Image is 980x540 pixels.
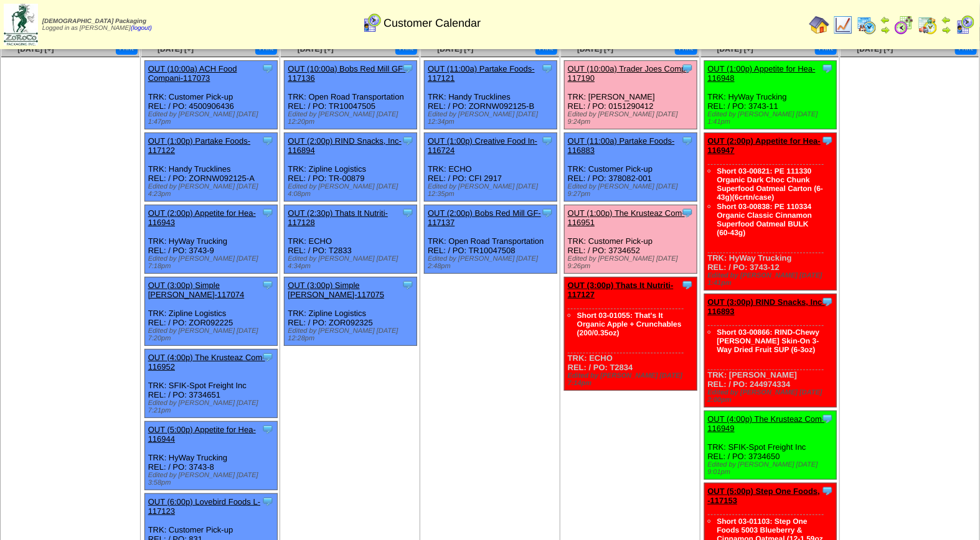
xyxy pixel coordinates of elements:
div: TRK: HyWay Trucking REL: / PO: 3743-9 [144,205,277,274]
a: OUT (4:00p) The Krusteaz Com-116949 [708,414,825,433]
img: Tooltip [681,279,694,291]
img: arrowright.gif [941,25,951,35]
div: Edited by [PERSON_NAME] [DATE] 1:41pm [708,111,837,126]
a: OUT (3:00p) Simple [PERSON_NAME]-117075 [288,281,384,299]
a: OUT (6:00p) Lovebird Foods L-117123 [148,497,260,516]
img: Tooltip [541,62,554,75]
div: Edited by [PERSON_NAME] [DATE] 9:01pm [708,461,837,476]
a: OUT (2:30p) Thats It Nutriti-117128 [288,208,388,227]
img: calendarcustomer.gif [955,15,975,35]
div: Edited by [PERSON_NAME] [DATE] 7:21pm [148,399,277,414]
div: Edited by [PERSON_NAME] [DATE] 2:00pm [708,389,837,404]
img: Tooltip [681,207,694,219]
div: TRK: ECHO REL: / PO: T2834 [564,277,697,391]
img: Tooltip [261,279,274,291]
div: Edited by [PERSON_NAME] [DATE] 9:24pm [568,111,697,126]
div: TRK: Open Road Transportation REL: / PO: TR10047508 [425,205,557,274]
img: Tooltip [821,296,834,308]
div: TRK: SFIK-Spot Freight Inc REL: / PO: 3734650 [704,411,837,480]
div: Edited by [PERSON_NAME] [DATE] 7:20pm [148,327,277,342]
div: Edited by [PERSON_NAME] [DATE] 9:26pm [568,255,697,270]
img: Tooltip [541,134,554,147]
img: Tooltip [261,351,274,363]
a: OUT (2:00p) Bobs Red Mill GF-117137 [428,208,541,227]
div: Edited by [PERSON_NAME] [DATE] 12:35pm [428,183,557,198]
a: OUT (10:00a) Trader Joes Comp-117190 [568,64,689,83]
img: Tooltip [402,207,414,219]
div: TRK: HyWay Trucking REL: / PO: 3743-8 [144,422,277,490]
img: calendarcustomer.gif [362,13,382,33]
a: OUT (3:00p) RIND Snacks, Inc-116893 [708,297,826,316]
img: Tooltip [261,495,274,508]
div: TRK: Handy Trucklines REL: / PO: ZORNW092125-B [425,61,557,129]
img: Tooltip [402,62,414,75]
img: Tooltip [541,207,554,219]
a: Short 03-00838: PE 110334 Organic Classic Cinnamon Superfood Oatmeal BULK (60-43g) [717,202,813,237]
img: Tooltip [261,207,274,219]
img: Tooltip [402,279,414,291]
img: Tooltip [681,62,694,75]
a: OUT (1:00p) The Krusteaz Com-116951 [568,208,685,227]
a: OUT (2:00p) RIND Snacks, Inc-116894 [288,136,402,155]
div: Edited by [PERSON_NAME] [DATE] 12:20pm [288,111,417,126]
a: OUT (5:00p) Step One Foods, -117153 [708,486,821,505]
img: Tooltip [821,62,834,75]
img: line_graph.gif [833,15,853,35]
img: Tooltip [261,423,274,435]
div: TRK: ECHO REL: / PO: T2833 [285,205,417,274]
img: calendarprod.gif [857,15,877,35]
div: TRK: ECHO REL: / PO: CFI 2917 [425,133,557,202]
img: Tooltip [261,134,274,147]
a: Short 03-01055: That's It Organic Apple + Crunchables (200/0.35oz) [577,311,682,337]
div: TRK: Open Road Transportation REL: / PO: TR10047505 [285,61,417,129]
a: OUT (2:00p) Appetite for Hea-116943 [148,208,256,227]
span: Logged in as [PERSON_NAME] [42,18,152,32]
div: TRK: Zipline Logistics REL: / PO: TR-00879 [285,133,417,202]
img: Tooltip [821,412,834,425]
div: TRK: [PERSON_NAME] REL: / PO: 244974334 [704,294,837,407]
a: OUT (3:00p) Thats It Nutriti-117127 [568,281,674,299]
img: arrowleft.gif [880,15,890,25]
div: Edited by [PERSON_NAME] [DATE] 2:48pm [428,255,557,270]
a: OUT (1:00p) Creative Food In-116724 [428,136,537,155]
a: (logout) [131,25,152,32]
div: TRK: HyWay Trucking REL: / PO: 3743-12 [704,133,837,291]
div: Edited by [PERSON_NAME] [DATE] 4:23pm [148,183,277,198]
img: Tooltip [261,62,274,75]
span: Customer Calendar [384,17,481,30]
div: TRK: Customer Pick-up REL: / PO: 3734652 [564,205,697,274]
span: [DEMOGRAPHIC_DATA] Packaging [42,18,146,25]
div: TRK: Customer Pick-up REL: / PO: 4500906436 [144,61,277,129]
a: Short 03-00866: RIND-Chewy [PERSON_NAME] Skin-On 3-Way Dried Fruit SUP (6-3oz) [717,328,820,354]
div: Edited by [PERSON_NAME] [DATE] 4:08pm [288,183,417,198]
div: Edited by [PERSON_NAME] [DATE] 7:18pm [148,255,277,270]
img: Tooltip [821,134,834,147]
a: OUT (1:00p) Partake Foods-117122 [148,136,251,155]
a: OUT (4:00p) The Krusteaz Com-116952 [148,353,265,371]
img: home.gif [809,15,829,35]
div: Edited by [PERSON_NAME] [DATE] 12:34pm [428,111,557,126]
div: Edited by [PERSON_NAME] [DATE] 3:58pm [148,472,277,486]
img: Tooltip [681,134,694,147]
div: Edited by [PERSON_NAME] [DATE] 1:41pm [708,272,837,287]
img: arrowleft.gif [941,15,951,25]
a: OUT (11:00a) Partake Foods-117121 [428,64,535,83]
div: Edited by [PERSON_NAME] [DATE] 12:28pm [288,327,417,342]
a: OUT (11:00a) Partake Foods-116883 [568,136,675,155]
div: TRK: Zipline Logistics REL: / PO: ZOR092225 [144,277,277,346]
div: TRK: SFIK-Spot Freight Inc REL: / PO: 3734651 [144,350,277,418]
a: Short 03-00821: PE 111330 Organic Dark Choc Chunk Superfood Oatmeal Carton (6-43g)(6crtn/case) [717,167,824,202]
img: zoroco-logo-small.webp [4,4,38,45]
a: OUT (10:00a) Bobs Red Mill GF-117136 [288,64,405,83]
div: TRK: Handy Trucklines REL: / PO: ZORNW092125-A [144,133,277,202]
div: TRK: HyWay Trucking REL: / PO: 3743-11 [704,61,837,129]
a: OUT (2:00p) Appetite for Hea-116947 [708,136,821,155]
a: OUT (5:00p) Appetite for Hea-116944 [148,425,256,444]
div: Edited by [PERSON_NAME] [DATE] 7:14pm [568,372,697,387]
img: calendarinout.gif [918,15,938,35]
a: OUT (3:00p) Simple [PERSON_NAME]-117074 [148,281,245,299]
div: TRK: [PERSON_NAME] REL: / PO: 0151290412 [564,61,697,129]
div: Edited by [PERSON_NAME] [DATE] 9:27pm [568,183,697,198]
img: calendarblend.gif [894,15,914,35]
img: Tooltip [821,485,834,497]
